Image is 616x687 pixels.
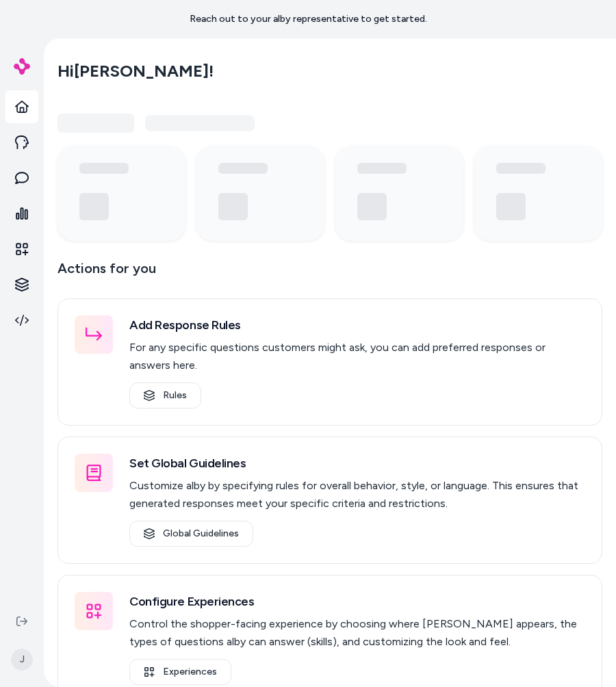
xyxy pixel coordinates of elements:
a: Rules [129,383,201,409]
button: J [8,638,36,682]
p: Actions for you [57,257,602,290]
h3: Add Response Rules [129,315,585,335]
a: Global Guidelines [129,521,253,547]
p: For any specific questions customers might ask, you can add preferred responses or answers here. [129,339,585,374]
h2: Hi [PERSON_NAME] ! [57,61,214,81]
p: Customize alby by specifying rules for overall behavior, style, or language. This ensures that ge... [129,477,585,513]
p: Control the shopper-facing experience by choosing where [PERSON_NAME] appears, the types of quest... [129,615,585,651]
p: Reach out to your alby representative to get started. [190,12,427,26]
h3: Set Global Guidelines [129,454,585,473]
span: J [11,649,33,671]
h3: Configure Experiences [129,592,585,611]
img: alby Logo [14,58,30,75]
a: Experiences [129,659,231,685]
